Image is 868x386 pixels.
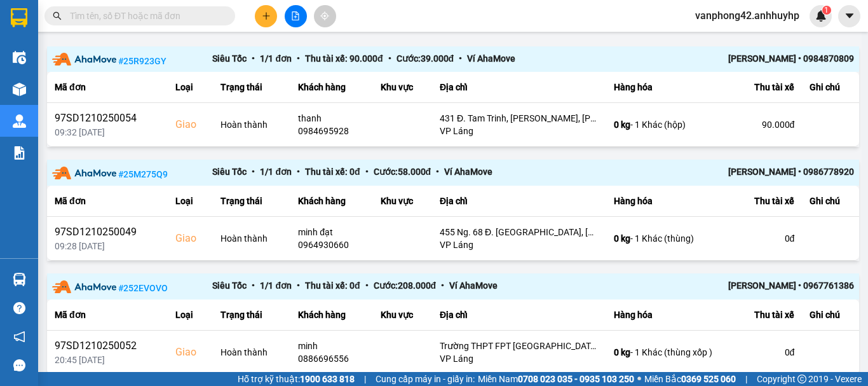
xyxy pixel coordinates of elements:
[606,186,733,217] th: Hàng hóa
[247,280,260,291] span: •
[298,226,365,238] div: minh đạt
[614,346,726,359] div: - 1 Khác (thùng xốp )
[741,346,794,359] div: 0 đ
[614,232,726,245] div: - 1 Khác (thùng)
[440,112,599,125] div: 431 Đ. Tam Trinh, [PERSON_NAME], [PERSON_NAME], [GEOGRAPHIC_DATA] 100000, [GEOGRAPHIC_DATA]
[440,226,599,238] div: 455 Ng. 68 Đ. [GEOGRAPHIC_DATA], [GEOGRAPHIC_DATA], [GEOGRAPHIC_DATA], [GEOGRAPHIC_DATA] 100000, ...
[47,186,168,217] th: Mã đơn
[741,193,794,209] div: Thu tài xế
[55,240,160,252] div: 09:28 [DATE]
[614,120,630,130] span: 0 kg
[838,5,860,27] button: caret-down
[685,8,810,24] span: vanphong42.anhhuyhp
[47,72,168,103] th: Mã đơn
[13,273,26,286] img: warehouse-icon
[614,233,630,244] span: 0 kg
[168,72,213,103] th: Loại
[55,126,160,139] div: 09:32 [DATE]
[175,117,205,132] div: Giao
[175,345,205,360] div: Giao
[292,53,305,64] span: •
[815,10,827,22] img: icon-new-feature
[436,280,449,291] span: •
[13,83,26,96] img: warehouse-icon
[52,53,116,65] img: partner-logo
[440,352,599,365] div: VP Láng
[292,167,305,177] span: •
[220,118,283,131] div: Hoàn thành
[314,5,336,27] button: aim
[454,53,467,64] span: •
[383,53,397,64] span: •
[320,11,329,20] span: aim
[238,372,355,386] span: Hỗ trợ kỹ thuật:
[298,238,365,251] div: 0964930660
[298,340,365,352] div: minh
[168,186,213,217] th: Loại
[13,146,26,160] img: solution-icon
[255,5,277,27] button: plus
[262,11,271,20] span: plus
[70,9,220,23] input: Tìm tên, số ĐT hoặc mã đơn
[47,300,168,331] th: Mã đơn
[13,114,26,128] img: warehouse-icon
[797,375,806,383] span: copyright
[432,300,606,331] th: Địa chỉ
[518,374,634,384] strong: 0708 023 035 - 0935 103 250
[290,186,372,217] th: Khách hàng
[440,340,599,352] div: Trường THPT FPT [GEOGRAPHIC_DATA], Khu Công [GEOGRAPHIC_DATA], [GEOGRAPHIC_DATA], [GEOGRAPHIC_DA...
[55,111,160,126] div: 97SD1210250054
[694,52,854,67] div: [PERSON_NAME] • 0984870809
[55,224,160,240] div: 97SD1210250049
[285,5,307,27] button: file-add
[247,167,260,177] span: •
[741,232,794,245] div: 0 đ
[373,72,432,103] th: Khu vực
[694,165,854,181] div: [PERSON_NAME] • 0986778920
[606,72,733,103] th: Hàng hóa
[300,374,355,384] strong: 1900 633 818
[745,372,747,386] span: |
[614,347,630,357] span: 0 kg
[637,376,641,382] span: ⚪️
[741,79,794,95] div: Thu tài xế
[741,307,794,322] div: Thu tài xế
[212,165,693,181] div: Siêu Tốc 1 / 1 đơn Thu tài xế: 0 đ Cước: 58.000 đ Ví AhaMove
[290,72,372,103] th: Khách hàng
[55,338,160,354] div: 97SD1210250052
[213,186,290,217] th: Trạng thái
[53,11,62,20] span: search
[220,346,283,359] div: Hoàn thành
[364,372,366,386] span: |
[118,283,168,293] span: # 252EVOVO
[13,359,25,371] span: message
[802,186,859,217] th: Ghi chú
[212,279,693,294] div: Siêu Tốc 1 / 1 đơn Thu tài xế: 0 đ Cước: 208.000 đ Ví AhaMove
[373,300,432,331] th: Khu vực
[478,372,634,386] span: Miền Nam
[213,72,290,103] th: Trạng thái
[11,8,27,27] img: logo-vxr
[824,6,829,15] span: 1
[290,300,372,331] th: Khách hàng
[212,52,693,67] div: Siêu Tốc 1 / 1 đơn Thu tài xế: 90.000 đ Cước: 39.000 đ Ví AhaMove
[376,372,475,386] span: Cung cấp máy in - giấy in:
[606,300,733,331] th: Hàng hóa
[681,374,736,384] strong: 0369 525 060
[802,300,859,331] th: Ghi chú
[432,72,606,103] th: Địa chỉ
[822,6,831,15] sup: 1
[55,354,160,366] div: 20:45 [DATE]
[431,167,444,177] span: •
[13,331,25,343] span: notification
[52,167,116,179] img: partner-logo
[13,302,25,314] span: question-circle
[802,72,859,103] th: Ghi chú
[432,186,606,217] th: Địa chỉ
[360,280,374,291] span: •
[440,125,599,137] div: VP Láng
[247,53,260,64] span: •
[694,279,854,294] div: [PERSON_NAME] • 0967761386
[373,186,432,217] th: Khu vực
[741,118,794,131] div: 90.000 đ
